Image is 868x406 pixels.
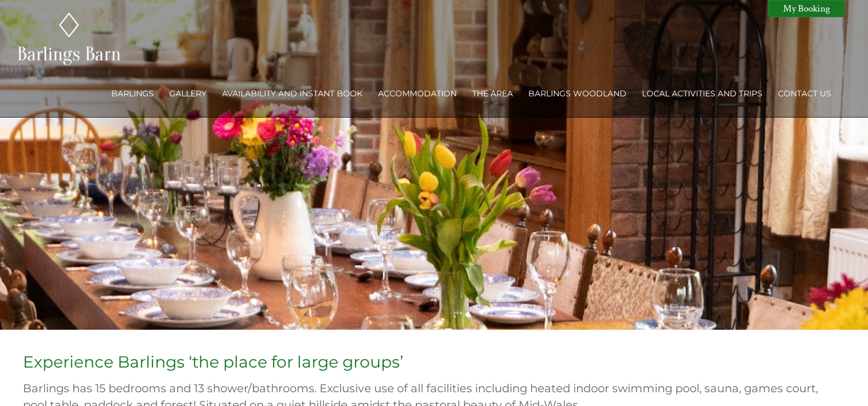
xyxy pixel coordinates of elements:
[778,88,831,99] a: Contact Us
[642,88,762,99] a: Local activities and trips
[16,11,122,67] img: Barlings Barn
[23,352,831,372] h1: Experience Barlings ‘the place for large groups’
[111,88,154,99] a: Barlings
[528,88,626,99] a: Barlings Woodland
[378,88,457,99] a: Accommodation
[472,88,513,99] a: The Area
[169,88,207,99] a: Gallery
[222,88,363,99] a: Availability and Instant Book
